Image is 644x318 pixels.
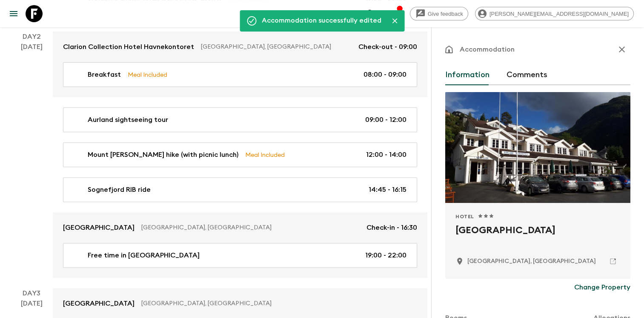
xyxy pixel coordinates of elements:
p: [GEOGRAPHIC_DATA] [63,223,135,233]
p: Aurland, Norway [467,257,596,266]
p: Day 3 [10,288,53,298]
span: Give feedback [423,11,468,17]
a: Mount [PERSON_NAME] hike (with picnic lunch)Meal Included12:00 - 14:00 [63,142,417,167]
p: Free time in [GEOGRAPHIC_DATA] [88,250,200,260]
button: menu [5,5,22,22]
p: Change Property [574,282,630,292]
h2: [GEOGRAPHIC_DATA] [455,223,620,251]
a: [GEOGRAPHIC_DATA][GEOGRAPHIC_DATA], [GEOGRAPHIC_DATA]Check-in - 16:30 [53,212,427,243]
button: search adventures [362,5,379,22]
span: [PERSON_NAME][EMAIL_ADDRESS][DOMAIN_NAME] [485,11,633,17]
p: 12:00 - 14:00 [366,150,406,160]
button: Comments [507,65,547,85]
p: 19:00 - 22:00 [365,250,406,260]
p: 14:45 - 16:15 [369,185,406,195]
a: BreakfastMeal Included08:00 - 09:00 [63,62,417,87]
p: Check-out - 09:00 [358,42,417,52]
p: Sognefjord RIB ride [88,185,151,195]
button: Information [445,65,489,85]
div: [PERSON_NAME][EMAIL_ADDRESS][DOMAIN_NAME] [475,7,634,20]
p: Breakfast [88,69,121,80]
div: Photo of Hotel Aurlandsfjord [445,92,630,203]
button: Close [388,14,401,27]
p: [GEOGRAPHIC_DATA], [GEOGRAPHIC_DATA] [201,43,352,51]
span: Hotel [455,213,474,220]
p: [GEOGRAPHIC_DATA] [63,298,135,309]
div: [DATE] [21,42,43,278]
a: Give feedback [410,7,468,20]
p: Day 2 [10,32,53,42]
a: Aurland sightseeing tour09:00 - 12:00 [63,107,417,132]
p: 08:00 - 09:00 [364,69,406,80]
p: [GEOGRAPHIC_DATA], [GEOGRAPHIC_DATA] [141,299,410,308]
a: Free time in [GEOGRAPHIC_DATA]19:00 - 22:00 [63,243,417,268]
p: Aurland sightseeing tour [88,115,168,125]
p: Accommodation [460,44,515,55]
p: [GEOGRAPHIC_DATA], [GEOGRAPHIC_DATA] [141,223,360,232]
button: Change Property [574,279,630,296]
p: Meal Included [128,70,167,79]
p: Meal Included [245,150,285,159]
p: Check-in - 16:30 [366,223,417,233]
div: Accommodation successfully edited [262,13,381,29]
p: Clarion Collection Hotel Havnekontoret [63,42,194,52]
p: Mount [PERSON_NAME] hike (with picnic lunch) [88,150,238,160]
p: 09:00 - 12:00 [365,115,406,125]
a: Clarion Collection Hotel Havnekontoret[GEOGRAPHIC_DATA], [GEOGRAPHIC_DATA]Check-out - 09:00 [53,32,427,62]
a: Sognefjord RIB ride14:45 - 16:15 [63,177,417,202]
